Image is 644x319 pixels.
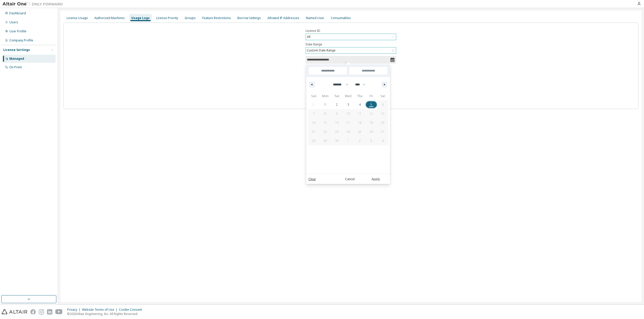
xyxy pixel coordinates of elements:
[67,308,82,312] div: Privacy
[55,309,63,314] img: youtube.svg
[306,82,311,95] span: This Week
[370,127,373,136] span: 26
[342,100,354,109] button: 3
[336,109,338,118] span: 9
[312,136,315,145] span: 28
[377,92,389,100] span: Sat
[342,127,354,136] button: 24
[30,309,36,314] img: facebook.svg
[306,121,311,134] span: Last Month
[306,73,311,82] span: [DATE]
[354,92,366,100] span: Thu
[346,118,350,127] span: 17
[324,100,326,109] span: 1
[306,47,396,53] div: Custom Date Range
[335,118,339,127] span: 16
[331,16,351,20] div: Consumables
[366,100,377,109] button: 5
[94,16,125,20] div: Authorized Machines
[370,118,373,127] span: 19
[336,100,338,109] span: 2
[342,109,354,118] button: 10
[308,127,319,136] button: 21
[312,127,315,136] span: 21
[39,309,44,314] img: instagram.svg
[354,118,366,127] button: 18
[324,118,327,127] span: 15
[47,309,52,314] img: linkedin.svg
[354,127,366,136] button: 25
[308,92,319,100] span: Sun
[366,109,377,118] button: 12
[331,92,343,100] span: Tue
[202,16,231,20] div: Feature Restrictions
[381,127,384,136] span: 27
[382,100,384,109] span: 6
[381,118,384,127] span: 20
[324,127,327,136] span: 22
[319,92,331,100] span: Mon
[67,16,88,20] div: License Usage
[306,48,336,53] div: Custom Date Range
[312,118,315,127] span: 14
[308,177,316,182] a: Clear
[342,118,354,127] button: 17
[3,2,65,7] img: Altair One
[308,118,319,127] button: 14
[364,177,388,182] button: Apply
[377,127,389,136] button: 27
[306,34,311,40] div: All
[331,100,343,109] button: 2
[319,136,331,145] button: 29
[82,308,119,312] div: Website Terms of Use
[319,118,331,127] button: 15
[306,42,396,46] label: Date Range
[354,109,366,118] button: 11
[267,16,299,20] div: Allowed IP Addresses
[9,38,33,42] div: Company Profile
[331,127,343,136] button: 23
[67,312,145,316] p: © 2025 Altair Engineering, Inc. All Rights Reserved.
[377,109,389,118] button: 13
[306,108,311,121] span: This Month
[331,118,343,127] button: 16
[3,48,30,52] div: License Settings
[366,118,377,127] button: 19
[2,309,27,314] img: altair_logo.svg
[9,20,18,24] div: Users
[306,95,311,108] span: Last Week
[237,16,261,20] div: Borrow Settings
[308,136,319,145] button: 28
[324,109,326,118] span: 8
[366,92,377,100] span: Fri
[338,177,362,182] button: Cancel
[306,34,396,40] div: All
[306,29,396,33] label: Licence ID
[331,136,343,145] button: 30
[377,100,389,109] button: 6
[358,118,361,127] span: 18
[335,127,339,136] span: 23
[358,127,361,136] span: 25
[347,100,349,109] span: 3
[9,57,24,61] div: Managed
[381,109,384,118] span: 13
[9,29,26,33] div: User Profile
[342,92,354,100] span: Wed
[308,109,319,118] button: 7
[358,109,361,118] span: 11
[335,136,339,145] span: 30
[156,16,178,20] div: License Priority
[319,100,331,109] button: 1
[9,65,22,69] div: On Prem
[131,16,150,20] div: Usage Logs
[324,136,327,145] span: 29
[346,127,350,136] span: 24
[9,11,26,15] div: Dashboard
[331,109,343,118] button: 9
[370,109,373,118] span: 12
[306,16,324,20] div: Named User
[346,109,350,118] span: 10
[370,100,372,109] span: 5
[306,65,311,73] span: [DATE]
